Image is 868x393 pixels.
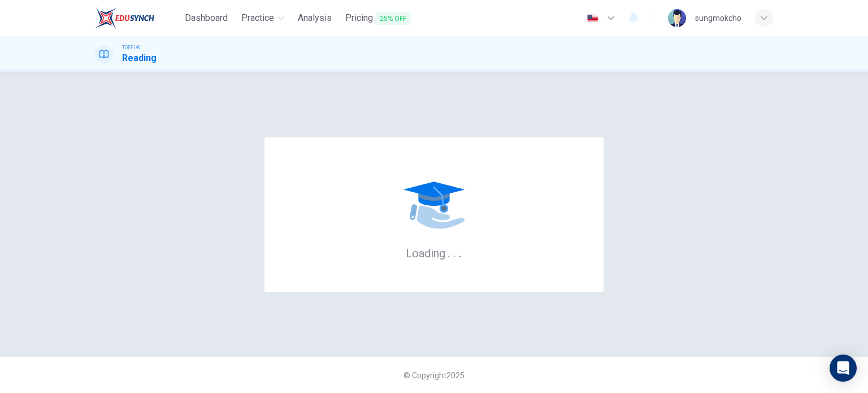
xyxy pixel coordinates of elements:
[180,8,232,28] button: Dashboard
[185,11,228,25] span: Dashboard
[345,11,411,25] span: Pricing
[403,371,465,380] span: © Copyright 2025
[95,7,180,29] a: EduSynch logo
[668,9,686,27] img: Profile picture
[341,8,415,29] button: Pricing25% OFF
[375,12,411,25] span: 25% OFF
[453,243,457,261] h6: .
[122,51,157,65] h1: Reading
[585,14,600,23] img: en
[447,243,451,261] h6: .
[237,8,289,28] button: Practice
[95,7,154,29] img: EduSynch logo
[695,11,741,25] div: sungmokcho
[293,8,336,28] button: Analysis
[298,11,332,25] span: Analysis
[406,245,462,260] h6: Loading
[241,11,274,25] span: Practice
[122,44,140,51] span: TOEFL®
[830,355,857,382] div: Open Intercom Messenger
[458,243,462,261] h6: .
